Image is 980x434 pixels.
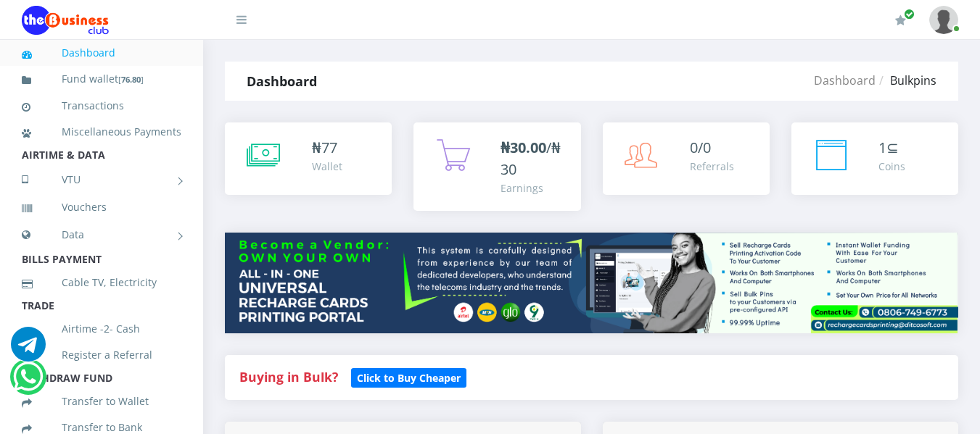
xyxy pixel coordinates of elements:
img: multitenant_rcp.png [225,233,958,333]
a: Chat for support [11,338,46,362]
small: [ ] [118,74,144,85]
a: 0/0 Referrals [603,122,770,195]
a: Vouchers [22,191,181,224]
div: ⊆ [878,137,905,159]
div: ₦ [312,137,342,159]
div: Referrals [690,159,734,174]
a: ₦30.00/₦30 Earnings [413,122,580,211]
a: Click to Buy Cheaper [351,368,466,385]
a: Dashboard [814,72,876,88]
a: Transactions [22,89,181,122]
a: ₦77 Wallet [225,122,392,195]
i: Renew/Upgrade Subscription [895,14,906,26]
a: Dashboard [22,36,181,70]
strong: Buying in Bulk? [239,368,338,385]
a: Fund wallet[76.80] [22,62,181,96]
span: /₦30 [501,138,561,179]
div: Earnings [501,180,566,196]
b: 76.80 [121,74,141,85]
b: Click to Buy Cheaper [357,371,461,385]
div: Coins [878,159,905,174]
a: Miscellaneous Payments [22,115,181,149]
strong: Dashboard [247,72,317,90]
a: Chat for support [13,370,43,394]
span: 0/0 [690,138,711,157]
a: VTU [22,162,181,198]
a: Airtime -2- Cash [22,312,181,346]
span: Renew/Upgrade Subscription [904,9,915,20]
a: Register a Referral [22,338,181,372]
a: Cable TV, Electricity [22,266,181,299]
img: User [929,6,958,34]
img: Logo [22,6,109,35]
a: Data [22,217,181,253]
span: 77 [321,138,337,157]
li: Bulkpins [876,72,936,89]
b: ₦30.00 [501,138,546,157]
div: Wallet [312,159,342,174]
a: Transfer to Wallet [22,385,181,418]
span: 1 [878,138,886,157]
